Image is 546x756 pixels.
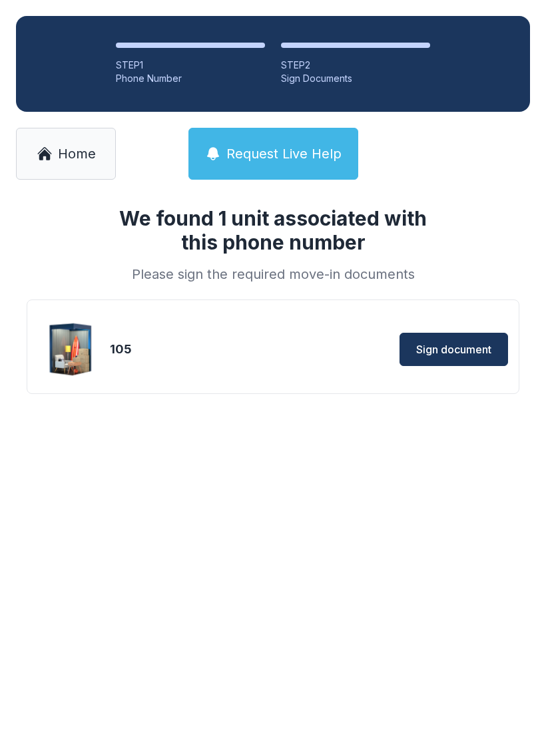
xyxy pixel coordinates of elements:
div: Sign Documents [281,72,430,85]
h1: We found 1 unit associated with this phone number [103,206,443,254]
div: Please sign the required move-in documents [103,265,443,283]
div: STEP 2 [281,59,430,72]
div: Phone Number [116,72,265,85]
span: Sign document [416,341,491,357]
div: STEP 1 [116,59,265,72]
span: Home [58,144,96,163]
span: Request Live Help [226,144,342,163]
div: 105 [110,340,270,359]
